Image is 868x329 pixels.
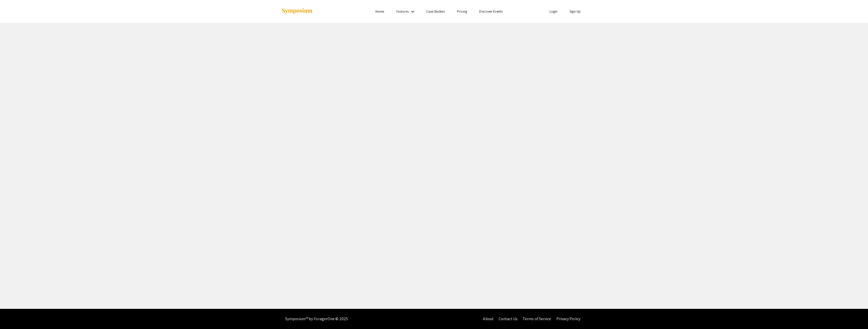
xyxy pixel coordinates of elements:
mat-icon: Expand Features list [410,9,416,15]
a: About [483,316,494,321]
a: Login [550,9,558,14]
a: Pricing [457,9,467,14]
img: Symposium by ForagerOne [281,8,313,15]
a: Contact Us [499,316,518,321]
a: Case Studies [426,9,445,14]
a: Discover Events [479,9,503,14]
a: Home [375,9,384,14]
iframe: Chat [847,306,864,325]
a: Features [396,9,409,14]
a: Privacy Policy [556,316,580,321]
a: Sign Up [569,9,581,14]
a: Terms of Service [523,316,551,321]
div: Symposium™ by ForagerOne © 2025 [285,309,348,329]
